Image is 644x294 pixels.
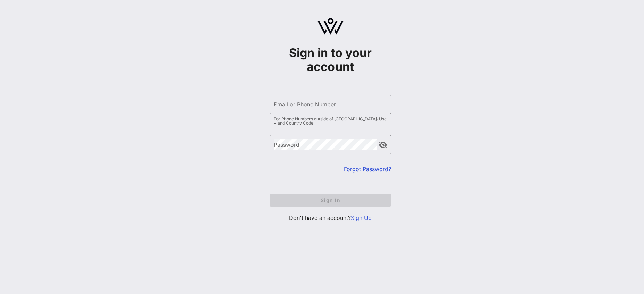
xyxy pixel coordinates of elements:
p: Don't have an account? [270,214,391,222]
a: Sign Up [351,214,372,221]
button: append icon [379,142,387,149]
h1: Sign in to your account [270,46,391,74]
div: For Phone Numbers outside of [GEOGRAPHIC_DATA]: Use + and Country Code [274,117,387,125]
a: Forgot Password? [344,166,391,173]
img: logo.svg [317,18,344,35]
